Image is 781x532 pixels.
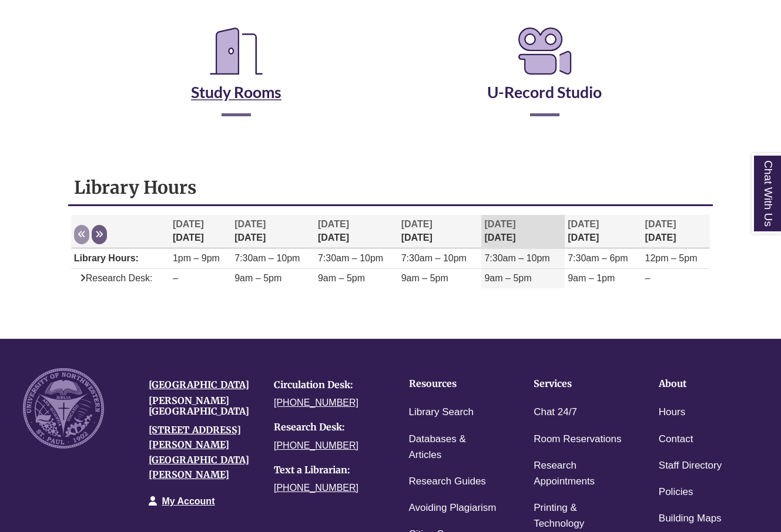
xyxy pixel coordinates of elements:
a: Research Guides [409,473,486,490]
h4: Circulation Desk: [274,380,382,390]
a: [STREET_ADDRESS][PERSON_NAME][GEOGRAPHIC_DATA][PERSON_NAME] [149,424,249,481]
a: Staff Directory [659,457,722,474]
h4: Services [534,379,622,389]
a: [PHONE_NUMBER] [274,398,358,408]
span: [DATE] [568,219,599,229]
div: Library Hours [68,170,713,309]
span: [DATE] [401,219,433,229]
div: Libchat [68,321,714,327]
a: Study Rooms [191,53,281,102]
a: Contact [659,431,693,448]
th: [DATE] [481,215,565,248]
span: 7:30am – 10pm [484,253,549,263]
span: 7:30am – 10pm [318,253,383,263]
th: [DATE] [565,215,642,248]
a: Chat 24/7 [534,404,577,421]
span: 9am – 5pm [401,273,448,283]
a: Avoiding Plagiarism [409,500,497,517]
a: [PHONE_NUMBER] [274,440,358,450]
h4: About [659,379,748,389]
th: [DATE] [170,215,232,248]
a: Building Maps [659,510,722,527]
span: 9am – 5pm [484,273,531,283]
th: [DATE] [315,215,398,248]
a: Room Reservations [534,431,621,448]
h1: Library Hours [74,176,708,198]
a: Research Appointments [534,457,622,490]
a: U-Record Studio [487,53,602,102]
td: Library Hours: [71,249,170,269]
a: Policies [659,484,693,501]
span: 9am – 1pm [568,273,615,283]
h4: Text a Librarian: [274,465,382,476]
th: [DATE] [398,215,482,248]
span: 7:30am – 10pm [234,253,300,263]
span: – [645,273,651,283]
span: 9am – 5pm [318,273,365,283]
h4: Resources [409,379,498,389]
span: [DATE] [173,219,204,229]
a: Library Search [409,404,474,421]
span: [DATE] [645,219,676,229]
img: UNW seal [23,368,104,449]
span: Research Desk: [74,273,153,283]
a: [PHONE_NUMBER] [274,483,358,493]
span: [DATE] [318,219,349,229]
a: [GEOGRAPHIC_DATA] [149,379,249,390]
a: Databases & Articles [409,431,498,464]
th: [DATE] [232,215,315,248]
span: [DATE] [234,219,266,229]
span: – [173,273,178,283]
button: Next week [92,225,107,244]
span: 12pm – 5pm [645,253,698,263]
span: 7:30am – 6pm [568,253,628,263]
a: My Account [162,496,214,506]
span: 7:30am – 10pm [401,253,467,263]
span: 9am – 5pm [234,273,281,283]
th: [DATE] [642,215,710,248]
button: Previous week [74,225,89,244]
span: 1pm – 9pm [173,253,220,263]
h4: [PERSON_NAME][GEOGRAPHIC_DATA] [149,396,257,416]
h4: Research Desk: [274,422,382,433]
span: [DATE] [484,219,515,229]
a: Hours [659,404,685,421]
